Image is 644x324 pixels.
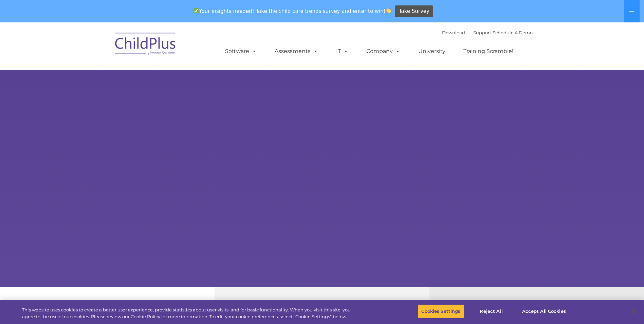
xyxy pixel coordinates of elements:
button: Reject All [470,304,513,319]
a: Take Survey [395,5,433,17]
button: Cookies Settings [418,304,464,319]
font: | [442,30,533,35]
img: ChildPlus by Procare Solutions [112,28,180,62]
a: Download [442,30,465,35]
a: IT [329,44,355,58]
a: Schedule A Demo [493,30,533,35]
a: Software [218,44,263,58]
img: 👏 [386,8,391,13]
a: Company [360,44,407,58]
a: Training Scramble!! [457,44,521,58]
span: Your insights needed! Take the child care trends survey and enter to win! [191,4,394,18]
a: Support [473,30,491,35]
div: This website uses cookies to create a better user experience, provide statistics about user visit... [22,307,354,320]
span: Take Survey [399,5,429,17]
a: Assessments [268,44,325,58]
img: ✅ [194,8,199,13]
button: Accept All Cookies [518,304,570,319]
a: University [411,44,452,58]
button: Close [626,304,641,319]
